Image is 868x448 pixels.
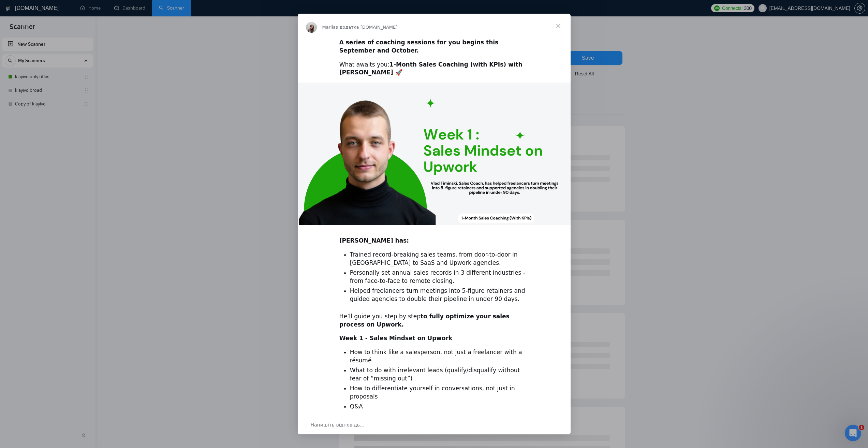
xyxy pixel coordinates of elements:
[350,251,529,267] li: Trained record-breaking sales teams, from door-to-door in [GEOGRAPHIC_DATA] to SaaS and Upwork ag...
[336,25,397,30] span: з додатка [DOMAIN_NAME]
[306,22,317,33] img: Profile image for Mariia
[350,269,529,285] li: Personally set annual sales records in 3 different industries - from face-to-face to remote closing.
[350,287,529,303] li: Helped freelancers turn meetings into 5-figure retainers and guided agencies to double their pipe...
[339,61,529,77] div: What awaits you:
[546,14,571,38] span: Закрити
[339,313,529,329] div: He’ll guide you step by step
[298,415,571,434] div: Відкрити бесіду й відповісти
[339,61,523,76] b: 1-Month Sales Coaching (with KPIs) with [PERSON_NAME] 🚀
[350,385,529,401] li: How to differentiate yourself in conversations, not just in proposals
[350,403,529,411] li: Q&A
[339,237,409,244] b: [PERSON_NAME] has:
[322,25,336,30] span: Mariia
[350,348,529,365] li: How to think like a salesperson, not just a freelancer with a résumé
[350,366,529,383] li: What to do with irrelevant leads (qualify/disqualify without fear of “missing out”)
[339,313,510,328] b: to fully optimize your sales process on Upwork.
[339,335,453,342] b: Week 1 - Sales Mindset on Upwork
[311,420,365,429] span: Напишіть відповідь…
[339,39,499,54] b: A series of coaching sessions for you begins this September and October.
